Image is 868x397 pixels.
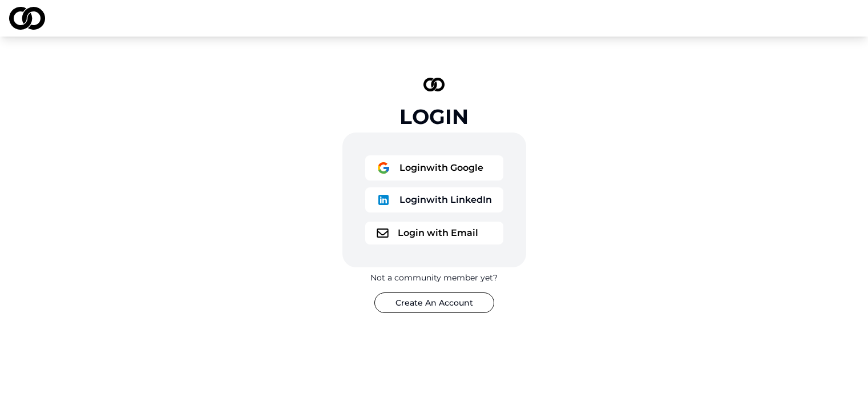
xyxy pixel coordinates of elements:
[374,292,494,313] button: Create An Account
[370,272,498,283] div: Not a community member yet?
[377,161,390,175] img: logo
[365,222,503,244] button: logoLogin with Email
[9,7,45,30] img: logo
[423,78,445,91] img: logo
[365,155,503,181] button: logoLoginwith Google
[377,193,390,207] img: logo
[365,187,503,212] button: logoLoginwith LinkedIn
[377,228,389,238] img: logo
[399,105,469,128] div: Login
